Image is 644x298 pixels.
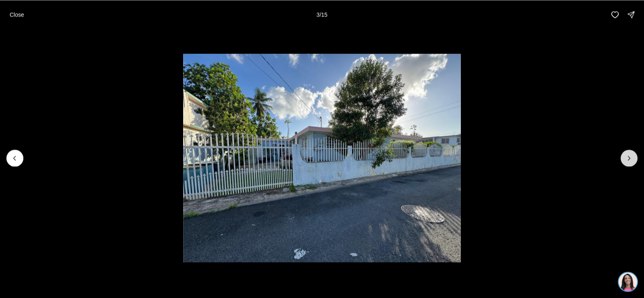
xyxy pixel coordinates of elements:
p: Close [10,11,24,18]
p: 3 / 15 [316,11,327,18]
img: be3d4b55-7850-4bcb-9297-a2f9cd376e78.png [5,5,23,23]
button: Previous slide [6,150,23,167]
button: Next slide [621,150,638,167]
button: Close [5,6,29,23]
